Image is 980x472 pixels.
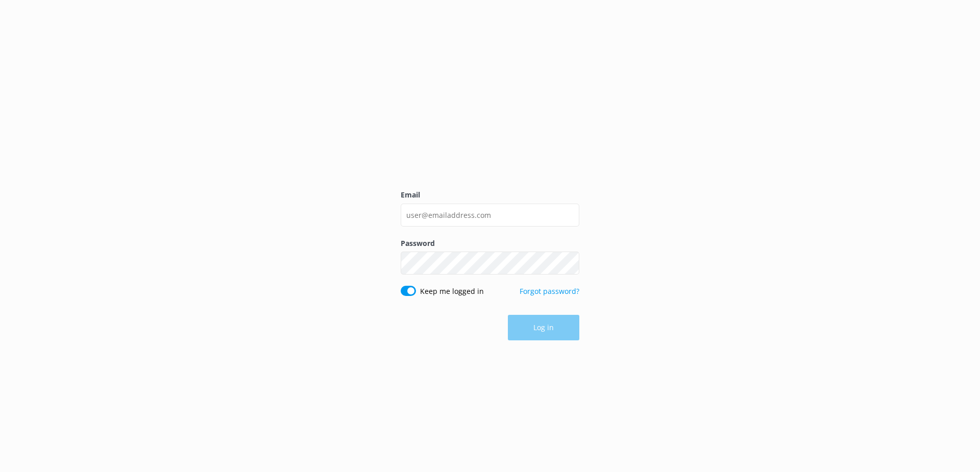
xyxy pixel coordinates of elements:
button: Show password [559,253,579,274]
a: Forgot password? [520,286,579,296]
label: Password [401,238,579,249]
label: Email [401,189,579,201]
input: user@emailaddress.com [401,204,579,227]
label: Keep me logged in [420,286,484,297]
